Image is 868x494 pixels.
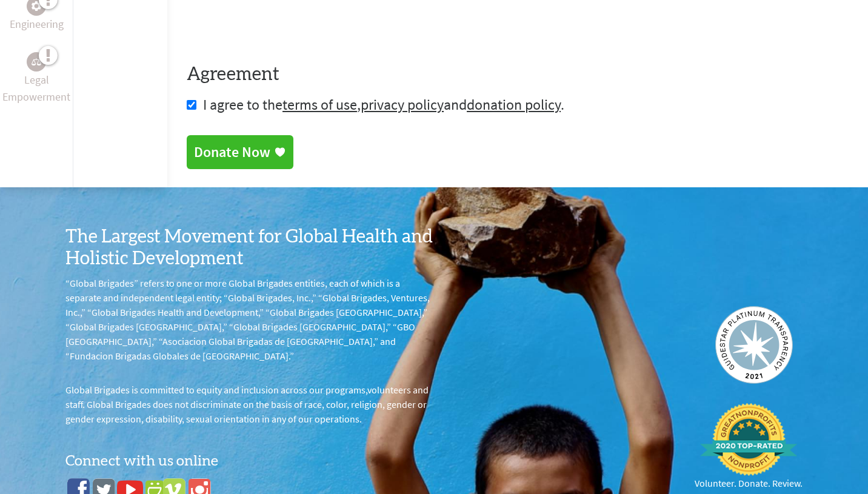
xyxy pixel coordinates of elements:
h3: The Largest Movement for Global Health and Holistic Development [65,226,434,270]
a: Donate Now [187,135,293,169]
p: “Global Brigades” refers to one or more Global Brigades entities, each of which is a separate and... [65,276,434,363]
h4: Agreement [187,64,849,85]
a: Volunteer. Donate. Review. [695,403,803,490]
div: Legal Empowerment [27,52,46,72]
img: Engineering [32,1,41,11]
img: Guidestar 2019 [715,306,793,384]
div: Donate Now [194,142,270,162]
img: Legal Empowerment [32,58,41,65]
a: donation policy [467,95,561,114]
a: privacy policy [361,95,444,114]
p: Legal Empowerment [2,72,70,105]
a: terms of use [282,95,357,114]
p: Volunteer. Donate. Review. [695,476,803,490]
p: Global Brigades is committed to equity and inclusion across our programs,volunteers and staff. Gl... [65,382,434,426]
img: 2020 Top-rated nonprofits and charities [700,403,797,476]
h4: Connect with us online [65,446,434,471]
a: Legal EmpowermentLegal Empowerment [2,52,70,105]
p: Engineering [10,16,64,33]
span: I agree to the , and . [203,95,564,114]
